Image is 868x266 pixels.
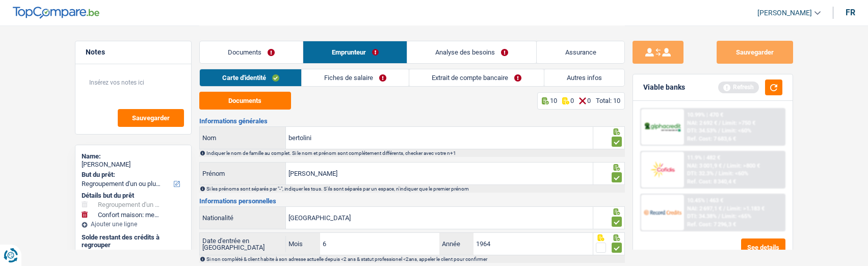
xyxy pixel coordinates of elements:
[727,205,765,212] span: Limit: >1.183 €
[715,170,717,177] span: /
[723,205,725,212] span: /
[82,233,185,249] div: Solde restant des crédits à regrouper
[687,120,717,126] span: NAI: 2 692 €
[644,121,681,133] img: AlphaCredit
[474,233,593,255] input: AAAA
[718,127,720,134] span: /
[687,136,736,142] div: Ref. Cost: 7 683,6 €
[550,97,557,104] p: 10
[82,152,185,161] div: Name:
[200,127,286,149] label: Nom
[199,198,625,204] h3: Informations personnelles
[86,48,181,57] h5: Notes
[719,120,721,126] span: /
[544,69,624,86] a: Autres infos
[439,233,473,255] label: Année
[687,170,714,177] span: DTI: 32.3%
[303,41,407,63] a: Emprunteur
[587,97,591,104] p: 0
[200,69,302,86] a: Carte d'identité
[722,127,751,134] span: Limit: <60%
[82,221,185,228] div: Ajouter une ligne
[200,207,286,229] label: Nationalité
[206,186,624,192] div: Si les prénoms sont séparés par "-", indiquer les tous. S'ils sont séparés par un espace, n'indiq...
[757,9,812,17] span: [PERSON_NAME]
[741,238,785,256] button: See details
[687,221,736,228] div: Ref. Cost: 7 296,3 €
[302,69,409,86] a: Fiches de salaire
[206,256,624,262] div: Si non complété & client habite à son adresse actuelle depuis <2 ans & statut professionel <2ans,...
[118,109,184,127] button: Sauvegarder
[644,160,681,179] img: Cofidis
[719,170,748,177] span: Limit: <60%
[82,161,185,169] div: [PERSON_NAME]
[570,97,574,104] p: 0
[286,233,320,255] label: Mois
[687,154,720,161] div: 11.9% | 482 €
[722,213,751,220] span: Limit: <65%
[749,5,821,21] a: [PERSON_NAME]
[687,178,736,185] div: Ref. Cost: 8 340,4 €
[200,163,286,184] label: Prénom
[199,92,291,110] button: Documents
[82,171,183,179] label: But du prêt:
[718,82,759,93] div: Refresh
[13,7,99,19] img: TopCompare Logo
[687,163,722,169] span: NAI: 3 001,9 €
[727,163,760,169] span: Limit: >800 €
[722,120,755,126] span: Limit: >750 €
[687,197,723,204] div: 10.45% | 463 €
[82,192,185,200] div: Détails but du prêt
[687,213,717,220] span: DTI: 34.38%
[206,150,624,156] div: Indiquer le nom de famille au complet. Si le nom et prénom sont complétement différents, checker ...
[643,83,685,92] div: Viable banks
[644,203,681,222] img: Record Credits
[409,69,544,86] a: Extrait de compte bancaire
[846,8,855,17] div: fr
[687,112,723,118] div: 10.99% | 470 €
[407,41,537,63] a: Analyse des besoins
[200,236,286,252] label: Date d'entrée en [GEOGRAPHIC_DATA]
[200,41,303,63] a: Documents
[596,97,620,104] div: Total: 10
[286,207,593,229] input: Belgique
[718,213,720,220] span: /
[723,163,725,169] span: /
[132,115,170,121] span: Sauvegarder
[199,118,625,124] h3: Informations générales
[537,41,624,63] a: Assurance
[687,127,717,134] span: DTI: 34.53%
[687,205,722,212] span: NAI: 2 697,1 €
[320,233,440,255] input: MM
[82,249,185,257] div: 17.902 €
[717,41,793,64] button: Sauvegarder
